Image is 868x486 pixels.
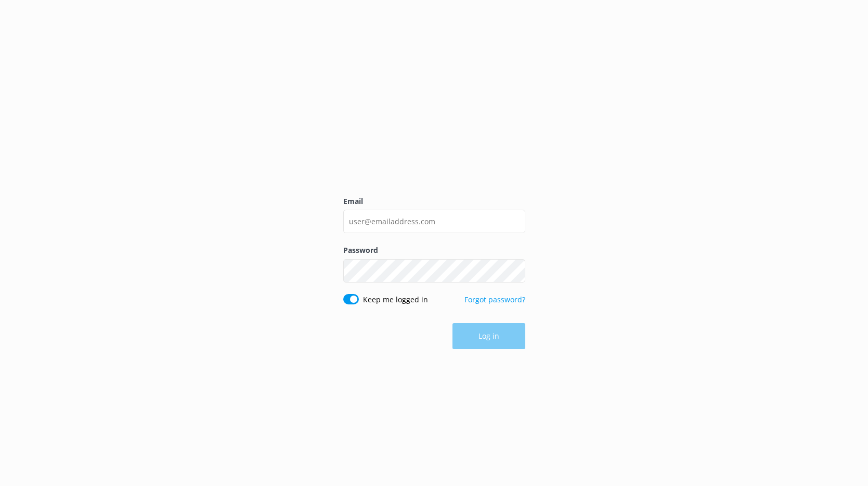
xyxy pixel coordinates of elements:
label: Password [343,245,525,256]
label: Keep me logged in [363,294,428,305]
a: Forgot password? [464,295,525,304]
button: Show password [504,260,525,281]
label: Email [343,196,525,207]
input: user@emailaddress.com [343,210,525,233]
